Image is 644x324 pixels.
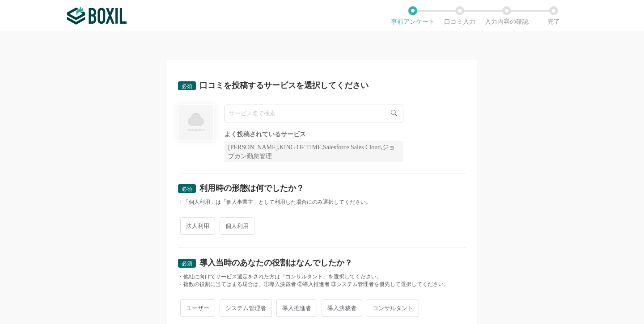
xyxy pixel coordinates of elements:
[225,141,403,162] div: [PERSON_NAME],KING OF TIME,Salesforce Sales Cloud,ジョブカン勤怠管理
[178,198,466,206] div: ・「個人利用」は「個人事業主」として利用した場合にのみ選択してください。
[225,105,403,122] input: サービス名で検索
[389,6,436,25] li: 事前アンケート
[67,7,127,25] img: ボクシルSaaS_ロゴ
[530,6,577,25] li: 完了
[220,217,254,235] span: 個人利用
[180,217,215,235] span: 法人利用
[436,6,483,25] li: 口コミ入力
[225,131,403,138] div: よく投稿されているサービス
[199,184,304,192] div: 利用時の形態は何でしたか？
[367,299,419,317] span: コンサルタント
[199,259,352,267] div: 導入当時のあなたの役割はなんでしたか？
[182,261,192,267] span: 必須
[182,186,192,192] span: 必須
[182,83,192,89] span: 必須
[483,6,530,25] li: 入力内容の確認
[220,299,272,317] span: システム管理者
[276,299,317,317] span: 導入推進者
[199,81,369,89] div: 口コミを投稿するサービスを選択してください
[178,273,466,281] div: ・他社に向けてサービス選定をされた方は「コンサルタント」を選択してください。
[178,281,466,288] div: ・複数の役割に当てはまる場合は、①導入決裁者 ②導入推進者 ③システム管理者を優先して選択してください。
[322,299,362,317] span: 導入決裁者
[180,299,215,317] span: ユーザー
